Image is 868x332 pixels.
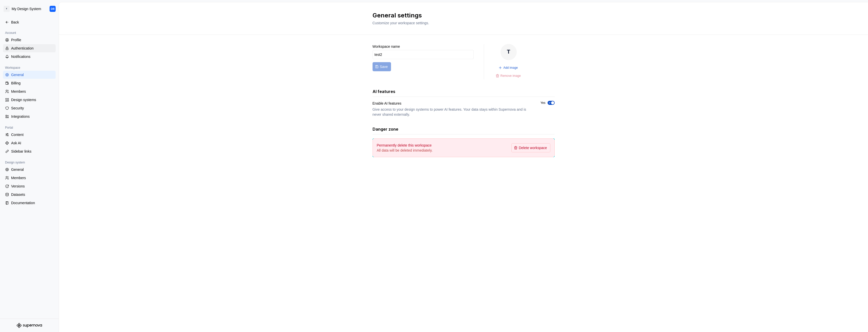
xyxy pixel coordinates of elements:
button: Add image [497,64,520,71]
div: T [501,44,517,60]
h3: Danger zone [373,126,398,132]
div: Members [11,89,54,94]
a: Datasets [3,191,56,199]
a: Integrations [3,112,56,121]
label: Workspace name [373,44,400,49]
a: Members [3,174,56,182]
a: Members [3,87,56,96]
h2: General settings [373,11,549,19]
h4: Permanently delete this workspace [377,143,432,148]
div: Documentation [11,200,54,205]
a: Sidebar links [3,147,56,155]
div: Back [11,20,54,25]
a: Security [3,104,56,112]
div: Versions [11,184,54,189]
a: Authentication [3,44,56,52]
div: Profile [11,37,54,42]
a: Billing [3,79,56,87]
div: Notifications [11,54,54,59]
div: Content [11,132,54,137]
div: Datasets [11,192,54,197]
div: Billing [11,81,54,86]
p: All data will be deleted immediately. [377,148,433,153]
div: Security [11,106,54,111]
div: Design system [3,159,27,165]
div: Give access to your design systems to power AI features. Your data stays within Supernova and is ... [373,107,531,117]
a: Back [3,18,56,26]
div: My Design System [12,6,41,11]
a: Design systems [3,96,56,104]
div: Enable AI features [373,101,401,106]
div: Ask AI [11,140,54,146]
div: Workspace [3,65,22,71]
a: Notifications [3,53,56,61]
span: Delete workspace [519,145,547,150]
a: Ask AI [3,139,56,147]
div: General [11,167,54,172]
label: Yes [540,101,546,105]
h3: AI features [373,88,395,94]
div: Integrations [11,114,54,119]
div: DR [51,7,55,11]
a: Versions [3,182,56,190]
a: Profile [3,36,56,44]
div: Design systems [11,97,54,102]
span: Add image [503,66,518,70]
svg: Supernova Logo [17,323,42,328]
span: Customize your workspace settings. [373,21,429,25]
div: T [4,6,10,12]
button: Delete workspace [511,143,550,152]
a: Documentation [3,199,56,207]
div: General [11,72,54,77]
a: General [3,71,56,79]
div: Members [11,175,54,180]
a: Content [3,131,56,139]
a: General [3,165,56,174]
div: Authentication [11,46,54,51]
button: TMy Design SystemDR [1,3,58,14]
div: Sidebar links [11,149,54,154]
div: Portal [3,125,15,131]
div: Account [3,30,18,36]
